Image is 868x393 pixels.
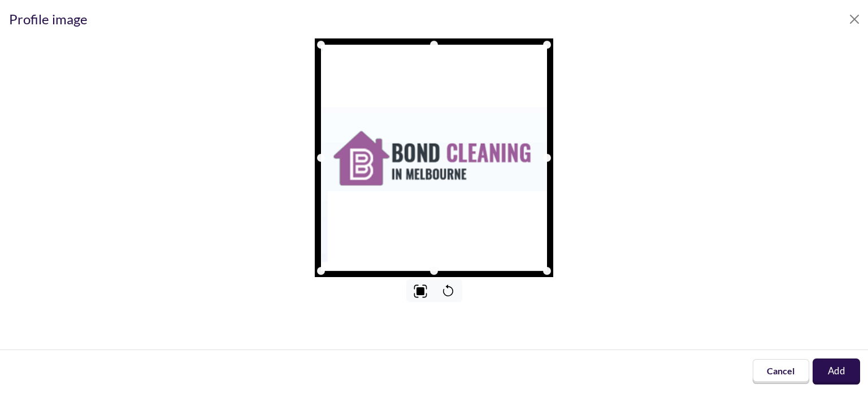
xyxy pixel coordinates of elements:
[9,9,88,29] div: Profile image
[845,10,863,28] button: Close
[813,359,860,385] button: Add
[753,359,809,384] button: Cancel
[441,284,455,298] svg: Reset image
[414,284,427,298] img: Center image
